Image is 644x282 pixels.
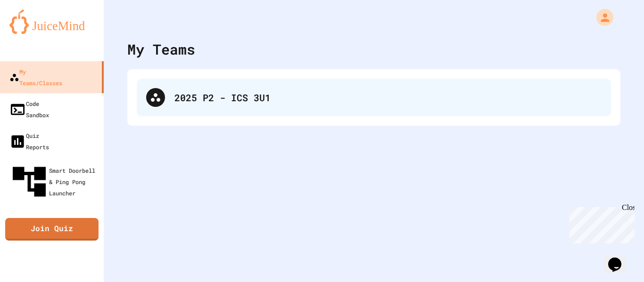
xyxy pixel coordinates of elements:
[566,203,635,243] iframe: chat widget
[137,79,611,116] div: 2025 P2 - ICS 3U1
[9,130,49,153] div: Quiz Reports
[127,39,195,60] div: My Teams
[586,7,616,28] div: My Account
[604,244,635,273] iframe: chat widget
[9,66,62,89] div: My Teams/Classes
[9,9,94,34] img: logo-orange.svg
[174,90,602,105] div: 2025 P2 - ICS 3U1
[5,218,99,241] a: Join Quiz
[9,162,100,201] div: Smart Doorbell & Ping Pong Launcher
[4,4,65,60] div: Chat with us now!Close
[9,98,49,121] div: Code Sandbox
